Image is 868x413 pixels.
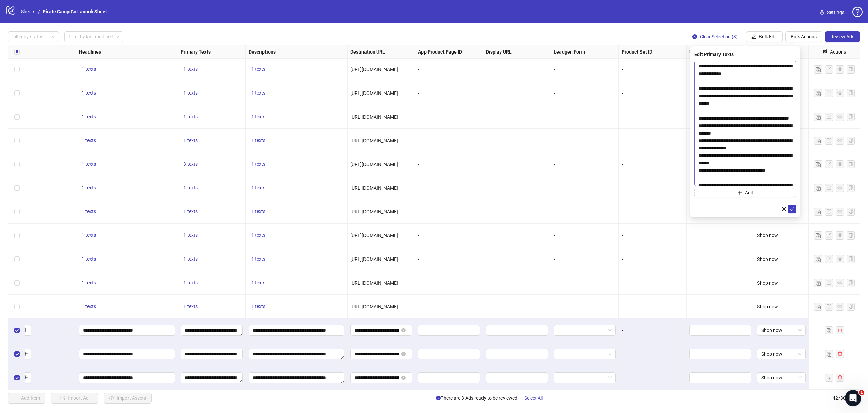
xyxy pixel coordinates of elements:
span: export [827,185,831,190]
span: eye [837,67,842,71]
button: 1 texts [79,208,99,216]
span: - [418,138,419,143]
div: Resize Product Set ID column [685,45,686,58]
button: Duplicate [814,208,822,216]
span: eye-invisible [823,49,827,54]
span: Shop now [761,349,802,359]
button: 1 texts [79,65,99,74]
div: Select row 42 [8,366,25,390]
span: 1 texts [82,185,96,190]
div: - [554,66,616,73]
div: Select all rows [8,45,25,59]
span: 1 texts [82,209,96,214]
span: - [418,304,419,309]
button: Import Assets [104,393,152,404]
span: - [418,90,419,96]
button: 1 texts [249,137,268,145]
span: 1 texts [251,161,265,167]
button: 1 texts [181,184,200,192]
span: [URL][DOMAIN_NAME] [350,114,398,120]
span: eye [837,209,842,214]
button: Add [20,325,31,336]
div: Select row 33 [8,152,25,176]
span: edit [751,34,756,39]
span: Shop now [761,373,802,383]
div: - [554,255,616,263]
div: Resize URL Params column [752,45,754,58]
div: Resize Leadgen Form column [617,45,618,58]
span: 1 texts [251,232,265,238]
span: eye [837,185,842,190]
span: Shop now [757,280,778,286]
span: export [827,233,831,238]
button: Duplicate [814,303,822,311]
button: Duplicate [814,160,822,168]
span: 1 texts [251,66,265,72]
span: [URL][DOMAIN_NAME] [350,256,398,262]
span: 3 texts [183,161,198,167]
span: 1 [859,390,864,395]
span: 1 texts [183,304,198,309]
span: Settings [827,8,844,16]
span: check [790,207,794,211]
div: - [622,208,684,215]
span: [URL][DOMAIN_NAME] [350,162,398,167]
span: 1 texts [251,90,265,96]
div: - [622,113,684,121]
button: 1 texts [249,255,268,263]
div: Resize Display URL column [549,45,551,58]
button: Duplicate [814,279,822,287]
span: 1 texts [82,66,96,72]
span: 1 texts [251,209,265,214]
button: 1 texts [181,303,200,311]
button: Duplicate [814,65,822,74]
span: Select All [524,395,543,401]
div: Select row 32 [8,129,25,152]
li: / [38,8,40,15]
strong: Product Set ID [622,48,652,56]
button: close-circle [401,328,406,332]
span: [URL][DOMAIN_NAME] [350,138,398,143]
span: - [418,114,419,120]
span: Clear Selection (3) [700,34,738,39]
button: Duplicate [825,374,833,382]
span: Bulk Edit [759,34,777,39]
button: Duplicate [814,137,822,145]
div: - [554,113,616,121]
a: Settings [814,7,850,18]
span: info-circle [436,396,441,400]
span: export [827,280,831,285]
span: export [827,162,831,166]
span: 1 texts [82,114,96,119]
span: [URL][DOMAIN_NAME] [350,304,398,309]
span: 1 texts [183,232,198,238]
span: 1 texts [183,66,198,72]
div: - [554,184,616,192]
div: - [622,350,684,358]
button: Duplicate [825,326,833,334]
span: - [418,67,419,72]
button: 1 texts [249,231,268,240]
div: - [622,232,684,239]
button: 1 texts [79,303,99,311]
span: 1 texts [82,232,96,238]
button: Review Ads [825,31,860,42]
div: Select row 29 [8,58,25,81]
button: 1 texts [79,137,99,145]
div: - [554,89,616,97]
iframe: Intercom live chat [845,390,861,406]
strong: Descriptions [249,48,276,56]
button: 1 texts [181,89,200,97]
button: Duplicate [814,113,822,121]
span: close-circle [401,376,406,380]
span: Review Ads [830,34,854,39]
span: eye [837,233,842,238]
div: Select row 41 [8,342,25,366]
div: Edit values [181,372,243,383]
span: 1 texts [183,280,198,285]
div: - [554,137,616,144]
button: 1 texts [249,303,268,311]
span: [URL][DOMAIN_NAME] [350,209,398,214]
strong: App Product Page ID [418,48,462,56]
span: 1 texts [82,90,96,96]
